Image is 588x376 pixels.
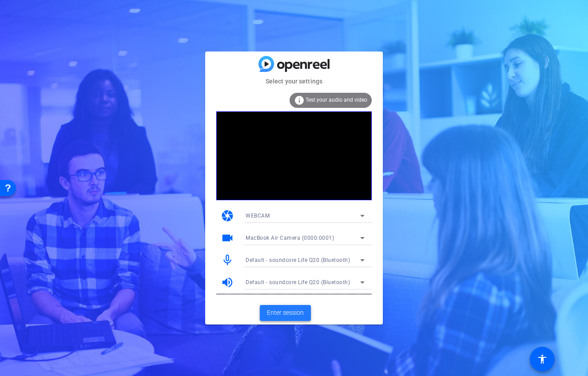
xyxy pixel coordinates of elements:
mat-icon: volume_up [221,276,234,289]
span: Enter session [267,308,304,317]
mat-card-subtitle: Select your settings [205,76,383,86]
mat-icon: camera [221,209,234,222]
button: Enter session [260,305,311,321]
mat-icon: videocam [221,231,234,245]
span: Default - soundcore Life Q20 (Bluetooth) [246,279,350,285]
mat-icon: mic_none [221,253,234,267]
span: MacBook Air Camera (0000:0001) [246,235,334,241]
mat-icon: accessibility [537,354,548,364]
span: Test your audio and video [306,97,367,103]
mat-icon: info [294,95,305,106]
span: WEBCAM [246,213,270,219]
img: blue-gradient.svg [258,56,330,71]
span: Default - soundcore Life Q20 (Bluetooth) [246,257,350,263]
